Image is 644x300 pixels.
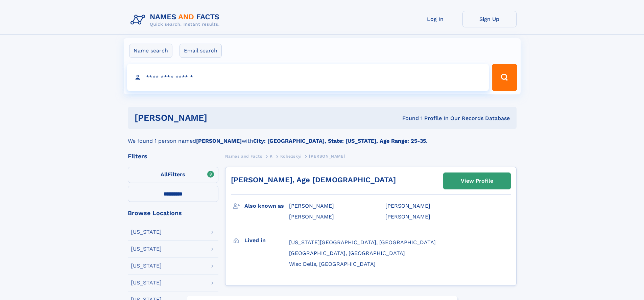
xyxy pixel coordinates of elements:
[492,64,517,91] button: Search Button
[280,154,301,159] span: Kobezskyi
[309,154,345,159] span: [PERSON_NAME]
[128,11,225,29] img: Logo Names and Facts
[289,213,334,220] span: [PERSON_NAME]
[127,64,489,91] input: search input
[129,44,172,58] label: Name search
[131,229,162,235] div: [US_STATE]
[231,176,396,184] a: [PERSON_NAME], Age [DEMOGRAPHIC_DATA]
[385,213,430,220] span: [PERSON_NAME]
[280,152,301,160] a: Kobezskyi
[128,129,517,145] div: We found 1 person named with .
[131,246,162,252] div: [US_STATE]
[180,44,222,58] label: Email search
[305,115,510,122] div: Found 1 Profile In Our Records Database
[253,138,426,144] b: City: [GEOGRAPHIC_DATA], State: [US_STATE], Age Range: 25-35
[289,239,436,246] span: [US_STATE][GEOGRAPHIC_DATA], [GEOGRAPHIC_DATA]
[408,11,462,27] a: Log In
[131,280,162,285] div: [US_STATE]
[444,173,510,189] a: View Profile
[244,235,289,246] h3: Lived in
[289,203,334,209] span: [PERSON_NAME]
[225,152,262,160] a: Names and Facts
[128,210,218,216] div: Browse Locations
[462,11,517,27] a: Sign Up
[461,173,493,189] div: View Profile
[128,167,218,183] label: Filters
[289,250,405,256] span: [GEOGRAPHIC_DATA], [GEOGRAPHIC_DATA]
[244,200,289,212] h3: Also known as
[128,153,218,159] div: Filters
[270,154,273,159] span: K
[135,114,305,122] h1: [PERSON_NAME]
[131,263,162,269] div: [US_STATE]
[385,203,430,209] span: [PERSON_NAME]
[270,152,273,160] a: K
[196,138,242,144] b: [PERSON_NAME]
[289,261,376,267] span: Wisc Dells, [GEOGRAPHIC_DATA]
[161,171,168,178] span: All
